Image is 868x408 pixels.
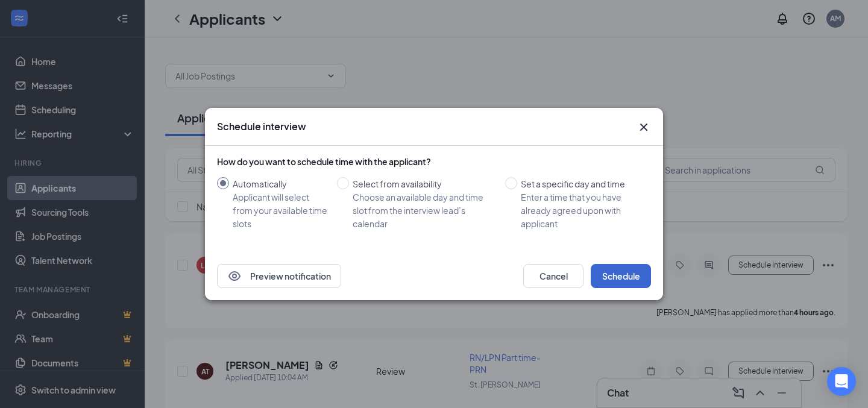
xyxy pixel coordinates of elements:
[217,120,306,133] h3: Schedule interview
[227,269,242,283] svg: Eye
[521,177,641,190] div: Set a specific day and time
[233,190,327,230] div: Applicant will select from your available time slots
[523,264,583,288] button: Cancel
[233,177,327,190] div: Automatically
[637,120,651,134] button: Close
[521,190,641,230] div: Enter a time that you have already agreed upon with applicant
[353,190,495,230] div: Choose an available day and time slot from the interview lead’s calendar
[827,367,856,396] div: Open Intercom Messenger
[217,155,651,168] div: How do you want to schedule time with the applicant?
[637,120,651,134] svg: Cross
[591,264,651,288] button: Schedule
[353,177,495,190] div: Select from availability
[217,264,341,288] button: EyePreview notification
